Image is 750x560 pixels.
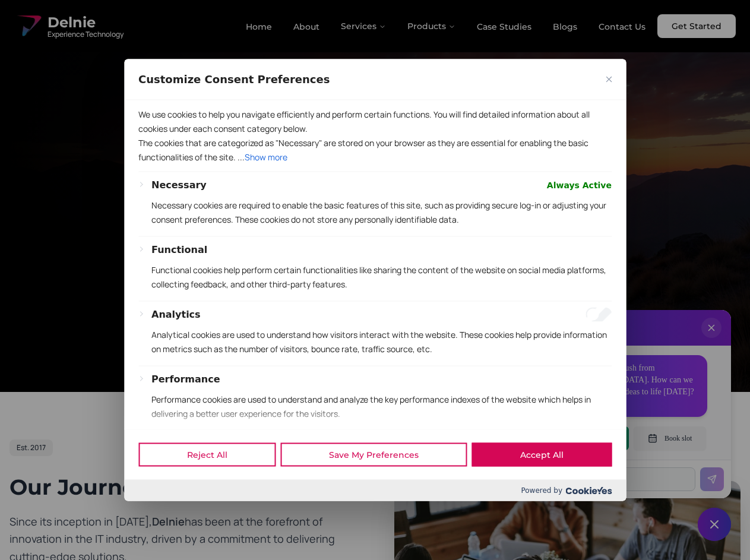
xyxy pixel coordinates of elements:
[151,262,612,291] p: Functional cookies help perform certain functionalities like sharing the content of the website o...
[547,178,612,192] span: Always Active
[151,307,201,321] button: Analytics
[565,486,612,494] img: Cookieyes logo
[138,72,330,86] span: Customize Consent Preferences
[606,76,612,82] img: Close
[151,198,612,226] p: Necessary cookies are required to enable the basic features of this site, such as providing secur...
[138,443,276,467] button: Reject All
[151,242,207,257] button: Functional
[124,480,626,501] div: Powered by
[138,135,612,164] p: The cookies that are categorized as "Necessary" are stored on your browser as they are essential ...
[151,372,220,386] button: Performance
[245,150,287,164] button: Show more
[151,178,207,192] button: Necessary
[151,327,612,356] p: Analytical cookies are used to understand how visitors interact with the website. These cookies h...
[471,443,612,467] button: Accept All
[151,392,612,420] p: Performance cookies are used to understand and analyze the key performance indexes of the website...
[280,443,467,467] button: Save My Preferences
[586,307,612,321] input: Enable Analytics
[138,107,612,135] p: We use cookies to help you navigate efficiently and perform certain functions. You will find deta...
